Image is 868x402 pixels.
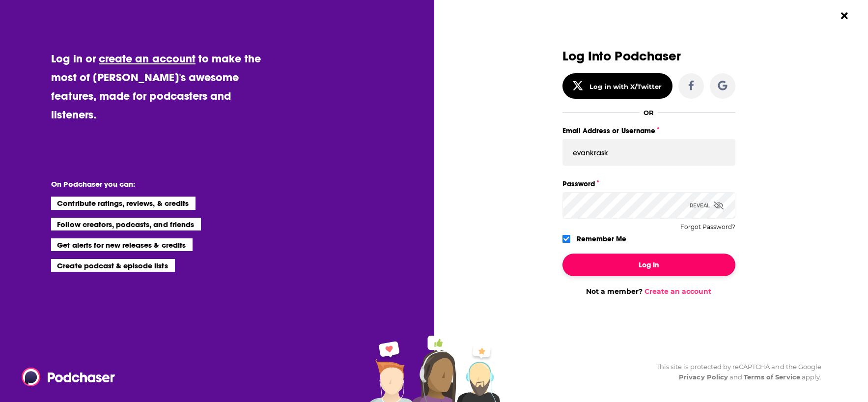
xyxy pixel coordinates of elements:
li: Follow creators, podcasts, and friends [51,218,201,230]
label: Remember Me [577,232,626,245]
div: Not a member? [562,287,735,296]
input: Email Address or Username [562,139,735,166]
div: OR [644,109,654,116]
img: Podchaser - Follow, Share and Rate Podcasts [22,368,116,386]
div: This site is protected by reCAPTCHA and the Google and apply. [648,362,821,382]
button: Close Button [835,6,854,25]
li: Get alerts for new releases & credits [51,238,192,251]
a: create an account [99,52,196,65]
li: On Podchaser you can: [51,179,248,189]
a: Terms of Service [744,373,800,381]
button: Log In [562,254,735,276]
label: Password [562,177,735,190]
label: Email Address or Username [562,124,735,137]
a: Podchaser - Follow, Share and Rate Podcasts [22,368,108,386]
a: Privacy Policy [679,373,728,381]
div: Reveal [690,192,724,219]
h3: Log Into Podchaser [562,49,735,63]
li: Contribute ratings, reviews, & credits [51,197,196,209]
div: Log in with X/Twitter [589,83,662,90]
button: Log in with X/Twitter [562,73,672,99]
li: Create podcast & episode lists [51,259,174,272]
a: Create an account [644,287,711,296]
button: Forgot Password? [680,224,735,230]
